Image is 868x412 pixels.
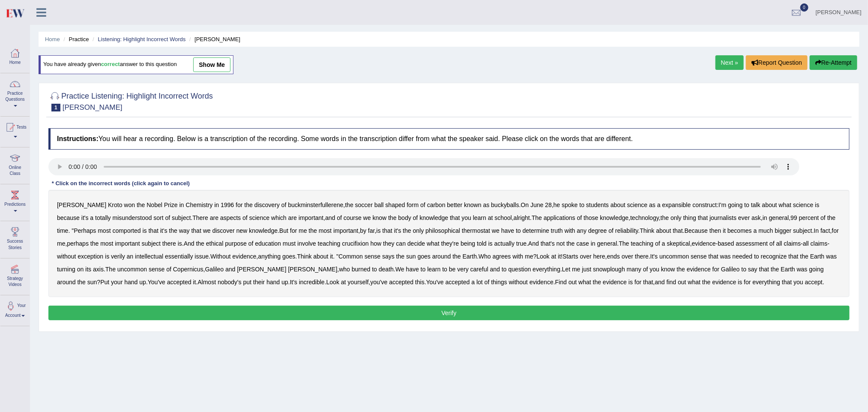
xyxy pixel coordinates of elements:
b: students [586,201,609,208]
b: I'm [718,201,726,208]
b: of [281,201,287,208]
b: only [670,214,682,221]
b: we [203,227,211,234]
a: Your Account [0,295,30,323]
b: And [528,240,539,247]
a: Success Stories [0,221,30,255]
b: here [593,253,605,260]
b: very [458,266,469,273]
b: sort [153,214,163,221]
b: any [577,227,587,234]
b: expansible [662,201,691,208]
b: they [383,240,394,247]
b: know [373,214,387,221]
b: me [57,240,65,247]
b: in [763,214,767,221]
b: important [299,214,323,221]
b: about [314,253,329,260]
b: 28 [545,201,552,208]
b: June [530,201,543,208]
b: an [127,253,134,260]
b: must [283,240,296,247]
a: Online Class [0,147,30,181]
b: better [447,201,463,208]
b: thing [683,214,696,221]
b: The [619,240,629,247]
b: discover [213,227,235,234]
b: the [452,253,461,260]
b: exception [78,253,103,260]
b: shaped [386,201,405,208]
b: most [100,240,113,247]
b: for [236,201,242,208]
b: the [169,227,177,234]
b: then [709,227,721,234]
b: be [449,266,456,273]
b: verily [111,253,125,260]
b: at [488,214,493,221]
b: and [325,214,335,221]
b: far [368,227,375,234]
button: Report Question [746,55,808,70]
b: of [413,214,418,221]
b: Nobel [147,201,162,208]
b: is [488,240,493,247]
b: buckminsterfullerene [288,201,343,208]
b: reliability [615,227,638,234]
b: he [554,201,560,208]
b: evidence [232,253,256,260]
b: to [421,266,426,273]
b: the [396,253,404,260]
b: uncommon [659,253,689,260]
b: of [821,214,826,221]
b: comported [112,227,141,234]
b: important [333,227,358,234]
b: ever [738,214,750,221]
b: Chemistry [186,201,213,208]
b: subject [172,214,191,221]
b: The [532,214,542,221]
b: science [627,201,647,208]
b: was [720,253,731,260]
b: sun [406,253,416,260]
b: involve [297,240,316,247]
b: over [580,253,592,260]
b: ethical [206,240,223,247]
b: On [521,201,529,208]
b: the [309,227,317,234]
b: as [483,201,490,208]
b: It's [650,253,658,260]
b: learn [473,214,486,221]
b: technology [630,214,659,221]
b: We [395,266,404,273]
b: have [406,266,419,273]
b: construct [693,201,717,208]
b: agrees [493,253,511,260]
b: without [57,253,76,260]
b: 99 [790,214,797,221]
b: it's [394,227,401,234]
b: teaching [318,240,341,247]
b: of [577,214,582,221]
b: Common [338,253,363,260]
b: not [557,240,565,247]
b: carbon [427,201,446,208]
b: told [477,240,487,247]
b: buckyballs [491,201,519,208]
b: is [815,201,820,208]
b: all [803,240,809,247]
b: all [776,240,782,247]
b: it's [81,214,89,221]
b: truth [551,227,563,234]
b: essentially [165,253,193,260]
b: for [832,227,839,234]
b: that [789,253,799,260]
b: that's [541,240,555,247]
b: degree [588,227,607,234]
b: of [165,214,171,221]
b: there [162,240,176,247]
b: a [754,227,757,234]
b: the [345,201,353,208]
b: most [98,227,111,234]
b: the [137,201,145,208]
